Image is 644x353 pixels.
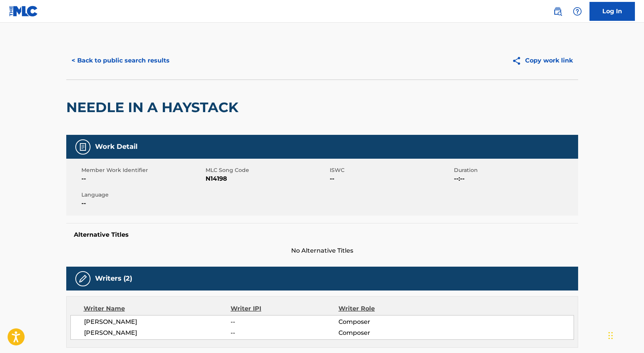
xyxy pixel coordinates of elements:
div: Writer Role [338,304,437,313]
h5: Alternative Titles [74,231,571,239]
img: Work Detail [78,142,87,152]
h5: Work Detail [95,142,137,151]
span: Member Work Identifier [81,166,204,174]
span: Composer [338,317,437,326]
span: [PERSON_NAME] [84,328,231,337]
span: -- [330,174,452,183]
span: [PERSON_NAME] [84,317,231,326]
img: Writers [78,274,87,283]
h5: Writers (2) [95,274,132,283]
span: ISWC [330,166,452,174]
a: Log In [589,2,635,21]
span: -- [81,174,204,183]
span: Composer [338,328,437,337]
h2: NEEDLE IN A HAYSTACK [66,99,242,116]
img: MLC Logo [9,6,38,17]
img: Copy work link [512,56,525,66]
span: -- [81,199,204,208]
span: N14198 [206,174,328,183]
a: Public Search [550,4,565,19]
button: Copy work link [507,51,578,70]
div: Writer IPI [231,304,338,313]
span: Language [81,191,204,199]
iframe: Chat Widget [606,317,644,353]
span: Duration [454,166,576,174]
img: search [553,7,562,16]
span: MLC Song Code [206,166,328,174]
span: No Alternative Titles [66,246,578,255]
img: help [573,7,582,16]
button: < Back to public search results [66,51,175,70]
div: Help [570,4,585,19]
span: -- [231,317,338,326]
span: --:-- [454,174,576,183]
div: Writer Name [84,304,231,313]
span: -- [231,328,338,337]
div: Drag [608,324,613,347]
